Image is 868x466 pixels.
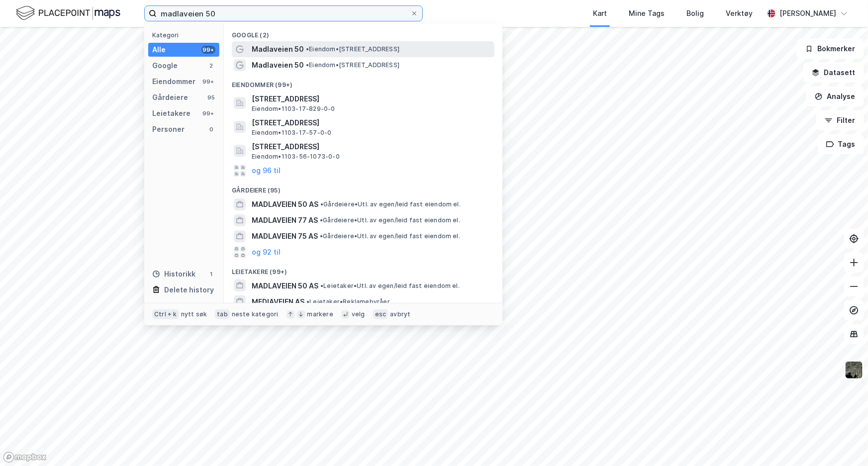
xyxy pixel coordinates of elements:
div: avbryt [390,310,410,318]
div: 99+ [201,78,215,86]
span: • [320,232,323,240]
div: Leietakere [152,107,191,119]
span: Leietaker • Utl. av egen/leid fast eiendom el. [320,282,460,290]
div: Bolig [686,7,704,19]
span: Gårdeiere • Utl. av egen/leid fast eiendom el. [320,216,460,224]
span: MADLAVEIEN 75 AS [252,230,318,242]
button: Tags [818,134,864,154]
span: • [306,298,309,305]
iframe: Chat Widget [818,418,868,466]
div: Gårdeiere [152,92,188,103]
div: Kategori [152,31,219,39]
button: og 92 til [252,246,281,258]
a: Mapbox homepage [3,452,47,463]
span: MADLAVEIEN 77 AS [252,214,318,226]
span: MADLAVEIEN 50 AS [252,198,318,210]
img: logo.f888ab2527a4732fd821a326f86c7f29.svg [16,4,120,22]
button: Analyse [806,87,864,106]
span: [STREET_ADDRESS] [252,93,490,105]
span: Eiendom • 1103-17-57-0-0 [252,129,331,137]
div: Kart [593,7,607,19]
span: Eiendom • [STREET_ADDRESS] [306,61,399,69]
span: Eiendom • 1103-56-1073-0-0 [252,153,340,161]
span: [STREET_ADDRESS] [252,141,490,153]
span: MEDIAVEIEN AS [252,296,304,308]
span: Gårdeiere • Utl. av egen/leid fast eiendom el. [320,232,460,240]
span: Eiendom • [STREET_ADDRESS] [306,45,399,53]
span: MADLAVEIEN 50 AS [252,280,318,292]
div: 2 [207,62,215,70]
div: 99+ [201,46,215,54]
div: Delete history [164,284,214,296]
div: Eiendommer (99+) [224,73,502,91]
img: 9k= [845,361,864,379]
div: Google (2) [224,23,502,41]
div: 95 [207,93,215,101]
span: Leietaker • Reklamebyråer [306,298,390,306]
button: Filter [816,110,864,130]
div: [PERSON_NAME] [779,7,836,19]
span: • [306,45,309,53]
span: Eiendom • 1103-17-829-0-0 [252,105,335,113]
div: neste kategori [232,310,279,318]
span: [STREET_ADDRESS] [252,117,490,129]
div: velg [352,310,365,318]
span: Madlaveien 50 [252,59,304,71]
div: Historikk [152,268,195,280]
div: esc [373,309,388,319]
div: 1 [207,270,215,278]
div: markere [307,310,333,318]
div: Mine Tags [629,7,665,19]
div: tab [215,309,230,319]
div: 99+ [201,109,215,117]
div: Personer [152,123,185,135]
button: Bokmerker [797,39,864,59]
div: Gårdeiere (95) [224,179,502,196]
div: Eiendommer [152,76,195,88]
button: og 96 til [252,165,281,177]
div: nytt søk [181,310,207,318]
span: Gårdeiere • Utl. av egen/leid fast eiendom el. [320,200,461,208]
span: Madlaveien 50 [252,43,304,55]
div: Leietakere (99+) [224,260,502,278]
span: • [320,216,323,224]
button: Datasett [803,63,864,83]
div: Verktøy [726,7,753,19]
div: Kontrollprogram for chat [818,418,868,466]
div: Ctrl + k [152,309,179,319]
div: 0 [207,125,215,133]
span: • [306,61,309,69]
input: Søk på adresse, matrikkel, gårdeiere, leietakere eller personer [157,6,410,21]
span: • [320,282,323,289]
div: Alle [152,44,166,56]
div: Google [152,60,178,72]
span: • [320,200,323,208]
